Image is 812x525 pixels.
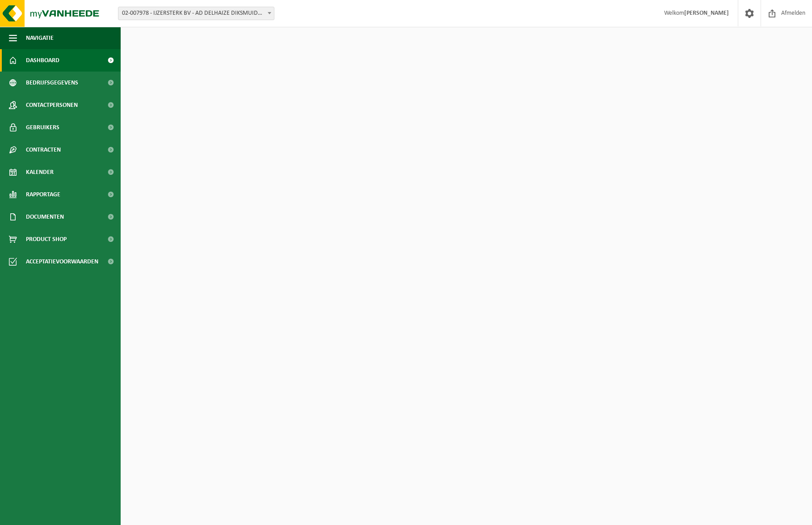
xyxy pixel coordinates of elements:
span: Dashboard [26,49,59,72]
span: Acceptatievoorwaarden [26,250,98,273]
span: Bedrijfsgegevens [26,72,78,94]
span: 02-007978 - IJZERSTERK BV - AD DELHAIZE DIKSMUIDE - KAASKERKE [118,7,274,20]
span: Contracten [26,139,61,161]
span: Gebruikers [26,116,59,139]
span: Contactpersonen [26,94,78,116]
span: Product Shop [26,228,67,250]
span: Rapportage [26,183,60,206]
span: 02-007978 - IJZERSTERK BV - AD DELHAIZE DIKSMUIDE - KAASKERKE [118,7,274,20]
strong: [PERSON_NAME] [684,10,729,17]
span: Navigatie [26,27,54,49]
span: Kalender [26,161,54,183]
span: Documenten [26,206,64,228]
